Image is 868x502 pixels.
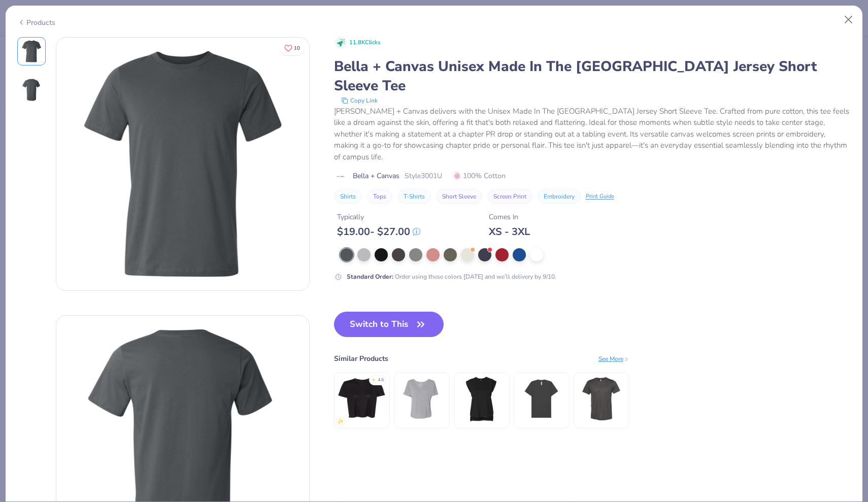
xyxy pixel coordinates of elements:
[17,17,55,28] div: Products
[334,312,444,337] button: Switch to This
[19,39,44,63] img: Front
[372,377,376,381] div: ★
[19,78,44,102] img: Back
[397,189,431,204] button: T-Shirts
[598,354,629,363] div: See More
[347,272,556,281] div: Order using these colors [DATE] and we’ll delivery by 9/10.
[839,10,858,29] button: Close
[353,171,399,181] span: Bella + Canvas
[294,46,300,51] span: 10
[489,225,530,238] div: XS - 3XL
[334,57,851,95] div: Bella + Canvas Unisex Made In The [GEOGRAPHIC_DATA] Jersey Short Sleeve Tee
[334,173,348,181] img: brand logo
[489,212,530,222] div: Comes In
[517,375,565,423] img: Bella + Canvas FWD Fashion Heavyweight Street Tee
[378,377,384,384] div: 4.6
[487,189,532,204] button: Screen Print
[280,41,305,55] button: Like
[457,375,506,423] img: Bella + Canvas Ladies' Flowy Muscle T-Shirt with Rolled Cuff
[397,375,446,423] img: Bella + Canvas Women’s Slouchy V-Neck Tee
[334,353,388,364] div: Similar Products
[338,95,381,106] button: copy to clipboard
[538,189,581,204] button: Embroidery
[349,39,380,47] span: 11.8K Clicks
[334,189,362,204] button: Shirts
[338,418,344,424] img: newest.gif
[338,375,386,423] img: Bella + Canvas Ladies' Flowy Cropped T-Shirt
[337,212,420,222] div: Typically
[56,38,309,290] img: Front
[334,106,851,163] div: [PERSON_NAME] + Canvas delivers with the Unisex Made In The [GEOGRAPHIC_DATA] Jersey Short Sleeve...
[453,171,506,181] span: 100% Cotton
[347,273,393,281] strong: Standard Order :
[436,189,482,204] button: Short Sleeve
[586,192,614,201] div: Print Guide
[367,189,392,204] button: Tops
[405,171,442,181] span: Style 3001U
[577,375,625,423] img: Bella + Canvas Fast Fashion Unisex Viscose Fashion Tee
[337,225,420,238] div: $ 19.00 - $ 27.00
